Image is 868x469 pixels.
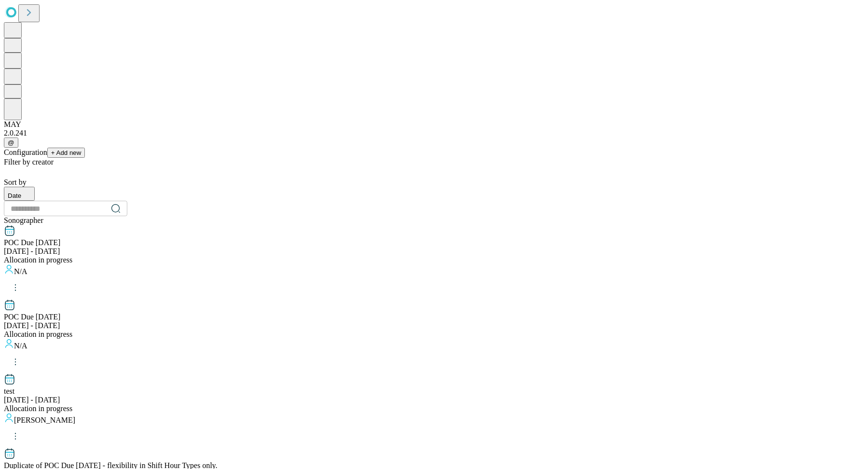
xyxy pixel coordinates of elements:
button: kebab-menu [4,425,27,448]
div: Allocation in progress [4,330,864,339]
button: + Add new [47,148,85,158]
span: N/A [14,342,27,350]
div: Sonographer [4,216,864,225]
div: POC Due Dec 30 [4,238,864,247]
div: [DATE] - [DATE] [4,247,864,256]
div: MAY [4,120,864,129]
div: test [4,387,864,396]
span: Filter by creator [4,158,54,166]
span: Sort by [4,178,27,186]
button: @ [4,138,18,148]
div: POC Due Feb 27 [4,313,864,321]
span: + Add new [51,149,81,156]
button: Date [4,187,35,201]
div: 2.0.241 [4,129,864,138]
div: Allocation in progress [4,404,864,413]
button: kebab-menu [4,350,27,373]
div: [DATE] - [DATE] [4,321,864,330]
span: N/A [14,267,27,276]
span: Date [8,192,21,199]
div: Allocation in progress [4,256,864,264]
div: [DATE] - [DATE] [4,396,864,404]
span: Configuration [4,148,47,156]
button: kebab-menu [4,276,27,299]
span: [PERSON_NAME] [14,416,75,424]
span: @ [8,139,14,146]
